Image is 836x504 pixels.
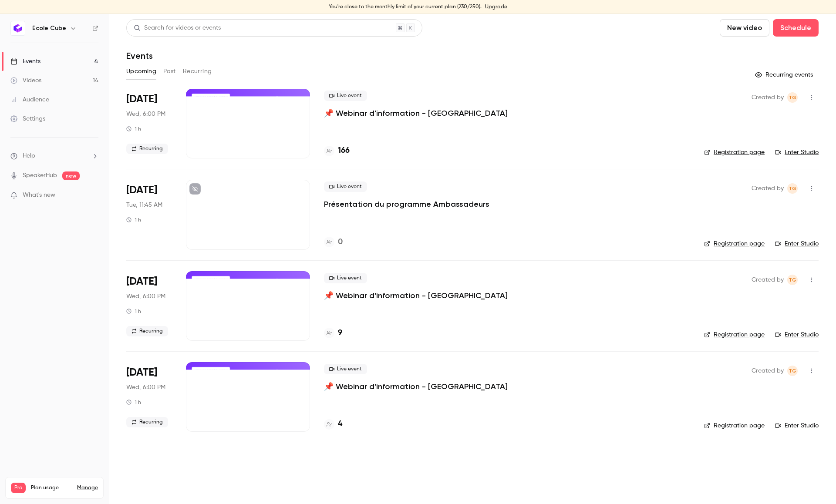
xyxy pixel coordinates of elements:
[126,144,168,154] span: Recurring
[62,171,80,180] span: new
[789,366,796,376] span: TG
[704,421,765,430] a: Registration page
[10,57,40,66] div: Events
[338,145,350,157] h4: 166
[720,19,769,37] button: New video
[789,92,796,103] span: TG
[751,68,819,82] button: Recurring events
[775,421,819,430] a: Enter Studio
[31,484,72,491] span: Plan usage
[485,3,507,10] a: Upgrade
[775,148,819,157] a: Enter Studio
[126,383,165,392] span: Wed, 6:00 PM
[10,151,98,161] li: help-dropdown-opener
[126,271,172,341] div: Oct 8 Wed, 6:00 PM (Europe/Paris)
[126,326,168,336] span: Recurring
[126,362,172,432] div: Oct 22 Wed, 6:00 PM (Europe/Paris)
[126,308,141,315] div: 1 h
[126,180,172,249] div: Oct 7 Tue, 11:45 AM (Europe/Paris)
[324,290,508,301] a: 📌 Webinar d'information - [GEOGRAPHIC_DATA]
[773,19,819,37] button: Schedule
[126,366,157,380] span: [DATE]
[752,275,784,285] span: Created by
[324,91,367,101] span: Live event
[775,330,819,339] a: Enter Studio
[789,275,796,285] span: TG
[23,151,35,161] span: Help
[134,24,221,33] div: Search for videos or events
[126,50,153,61] h1: Events
[10,95,49,104] div: Audience
[775,239,819,248] a: Enter Studio
[324,273,367,283] span: Live event
[183,64,212,78] button: Recurring
[126,110,165,118] span: Wed, 6:00 PM
[126,125,141,132] div: 1 h
[787,92,798,103] span: Thomas Groc
[126,183,157,197] span: [DATE]
[752,366,784,376] span: Created by
[787,183,798,194] span: Thomas Groc
[704,239,765,248] a: Registration page
[324,418,342,430] a: 4
[324,199,489,209] a: Présentation du programme Ambassadeurs
[23,171,57,180] a: SpeakerHub
[324,108,508,118] a: 📌 Webinar d'information - [GEOGRAPHIC_DATA]
[126,64,156,78] button: Upcoming
[324,364,367,374] span: Live event
[126,92,157,106] span: [DATE]
[704,330,765,339] a: Registration page
[10,114,45,123] div: Settings
[787,366,798,376] span: Thomas Groc
[126,275,157,289] span: [DATE]
[324,145,350,157] a: 166
[126,89,172,158] div: Sep 24 Wed, 6:00 PM (Europe/Paris)
[338,418,342,430] h4: 4
[324,327,342,339] a: 9
[126,399,141,406] div: 1 h
[324,236,343,248] a: 0
[324,381,508,392] a: 📌 Webinar d'information - [GEOGRAPHIC_DATA]
[126,216,141,223] div: 1 h
[32,24,66,33] h6: École Cube
[324,181,367,192] span: Live event
[338,327,342,339] h4: 9
[88,192,98,199] iframe: Noticeable Trigger
[11,483,26,493] span: Pro
[163,64,176,78] button: Past
[126,201,162,209] span: Tue, 11:45 AM
[787,275,798,285] span: Thomas Groc
[789,183,796,194] span: TG
[126,417,168,427] span: Recurring
[10,76,41,85] div: Videos
[77,484,98,491] a: Manage
[752,92,784,103] span: Created by
[338,236,343,248] h4: 0
[704,148,765,157] a: Registration page
[752,183,784,194] span: Created by
[126,292,165,301] span: Wed, 6:00 PM
[23,191,55,200] span: What's new
[11,21,25,35] img: École Cube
